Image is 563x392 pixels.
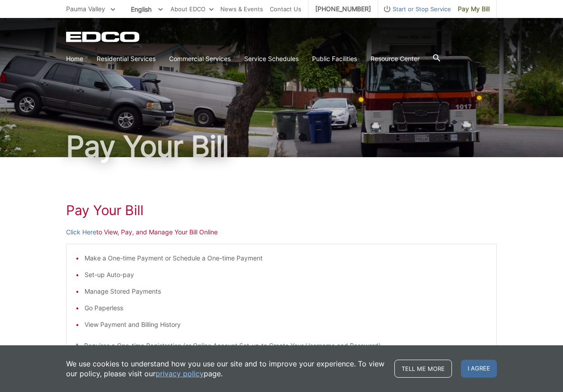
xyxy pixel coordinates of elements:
[66,5,105,13] span: Pauma Valley
[76,341,487,351] p: * Requires a One-time Registration (or Online Account Set-up to Create Your Username and Password)
[66,227,96,237] a: Click Here
[169,54,231,64] a: Commercial Services
[220,4,263,14] a: News & Events
[85,253,487,263] li: Make a One-time Payment or Schedule a One-time Payment
[85,286,487,296] li: Manage Stored Payments
[394,360,452,378] a: Tell me more
[156,369,204,379] a: privacy policy
[270,4,301,14] a: Contact Us
[461,360,497,378] span: I agree
[85,303,487,313] li: Go Paperless
[66,132,497,161] h1: Pay Your Bill
[66,31,141,42] a: EDCD logo. Return to the homepage.
[66,202,497,218] h1: Pay Your Bill
[170,4,214,14] a: About EDCO
[85,320,487,330] li: View Payment and Billing History
[66,227,497,237] p: to View, Pay, and Manage Your Bill Online
[66,359,385,379] p: We use cookies to understand how you use our site and to improve your experience. To view our pol...
[124,2,170,17] span: English
[458,4,490,14] span: Pay My Bill
[97,54,156,64] a: Residential Services
[66,54,83,64] a: Home
[312,54,357,64] a: Public Facilities
[85,270,487,280] li: Set-up Auto-pay
[371,54,420,64] a: Resource Center
[244,54,299,64] a: Service Schedules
